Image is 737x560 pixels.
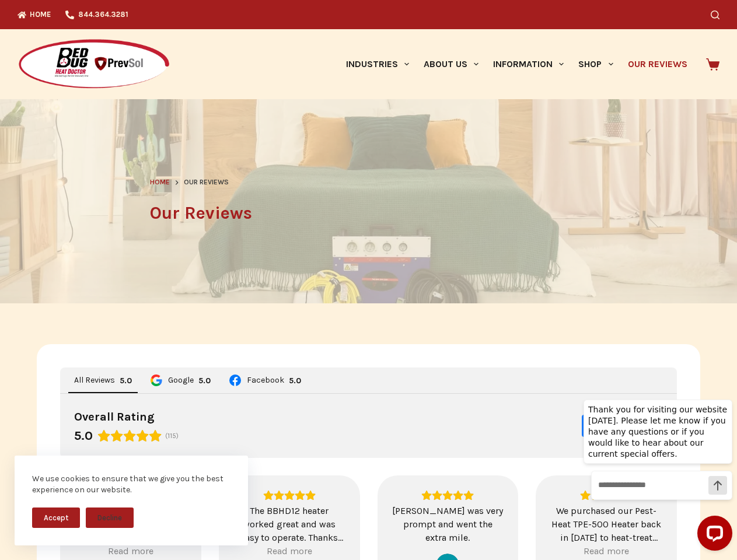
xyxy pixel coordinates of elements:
span: All Reviews [74,376,115,384]
div: Read more [267,544,312,558]
div: Overall Rating [74,408,155,426]
div: Rating: 5.0 out of 5 [74,428,162,444]
div: We use cookies to ensure that we give you the best experience on our website. [32,473,230,496]
div: Rating: 5.0 out of 5 [233,490,345,501]
div: 5.0 [120,376,132,386]
a: About Us [416,29,485,99]
div: We purchased our Pest-Heat TPE-500 Heater back in [DATE] to heat-treat second-hand furniture and ... [550,504,662,544]
div: [PERSON_NAME] was very prompt and went the extra mile. [392,504,504,544]
div: Rating: 5.0 out of 5 [550,490,662,501]
div: Rating: 5.0 out of 5 [392,490,504,501]
div: The BBHD12 heater worked great and was easy to operate. Thanks [PERSON_NAME] it was nice meeting ... [233,504,345,544]
div: Rating: 5.0 out of 5 [120,376,132,386]
div: 5.0 [289,376,301,386]
span: Home [150,178,170,186]
a: Industries [338,29,416,99]
span: (115) [165,432,179,440]
img: Prevsol/Bed Bug Heat Doctor [18,38,170,90]
div: 5.0 [74,428,93,444]
button: Accept [32,508,80,528]
div: Rating: 5.0 out of 5 [289,376,301,386]
div: Rating: 5.0 out of 5 [198,376,211,386]
a: Home [150,177,170,188]
span: Google [168,376,194,384]
div: 5.0 [198,376,211,386]
nav: Primary [338,29,694,99]
a: Information [486,29,571,99]
span: Our Reviews [184,177,229,188]
iframe: LiveChat chat widget [574,388,737,560]
a: Our Reviews [620,29,694,99]
a: Shop [571,29,620,99]
span: Facebook [247,376,284,384]
button: Search [711,10,719,19]
button: Decline [86,508,134,528]
h1: Our Reviews [150,200,588,226]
